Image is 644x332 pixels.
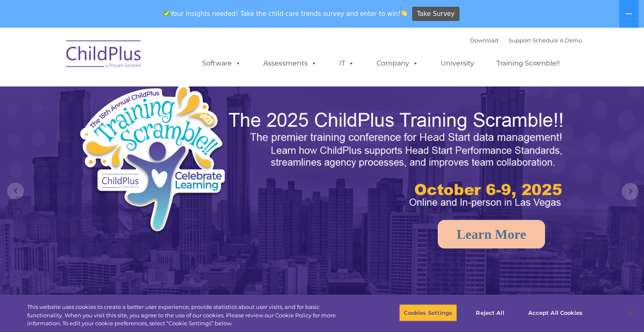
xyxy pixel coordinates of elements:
a: Training Scramble!! [488,55,568,72]
a: Company [368,55,427,72]
span: Last name [117,55,142,62]
button: Accept All Cookies [524,304,587,322]
span: Your insights needed! Take the child care trends survey and enter to win! [160,5,411,22]
img: ChildPlus by Procare Solutions [62,34,146,76]
a: Download [470,37,499,44]
button: Cookies Settings [399,304,457,322]
span: Phone number [117,90,152,96]
a: Assessments [255,55,325,72]
img: 👏 [401,10,407,16]
a: IT [331,55,363,72]
a: Take Survey [412,7,460,21]
a: Learn More [438,220,545,248]
a: Schedule A Demo [532,37,582,44]
a: University [432,55,483,72]
span: Take Survey [417,7,454,21]
font: | [470,37,582,44]
button: Close [621,303,640,322]
button: Reject All [464,304,517,322]
a: Software [194,55,249,72]
img: ✅ [164,10,170,16]
div: This website uses cookies to create a better user experience, provide statistics about user visit... [27,303,354,328]
a: Support [509,37,531,44]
